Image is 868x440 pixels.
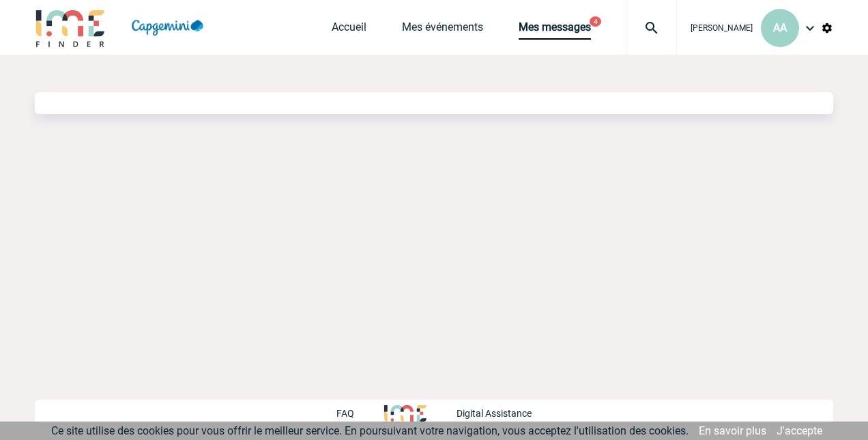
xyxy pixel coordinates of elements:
[402,20,483,40] a: Mes événements
[51,424,689,437] span: Ce site utilise des cookies pour vous offrir le meilleur service. En poursuivant votre navigation...
[332,20,366,40] a: Accueil
[336,408,354,419] p: FAQ
[691,23,753,33] span: [PERSON_NAME]
[457,408,532,419] p: Digital Assistance
[699,424,766,437] a: En savoir plus
[519,20,591,40] a: Mes messages
[35,8,106,47] img: IME-Finder
[384,405,426,422] img: http://www.idealmeetingsevents.fr/
[336,406,384,419] a: FAQ
[590,16,601,27] button: 4
[777,424,822,437] a: J'accepte
[773,21,787,34] span: AA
